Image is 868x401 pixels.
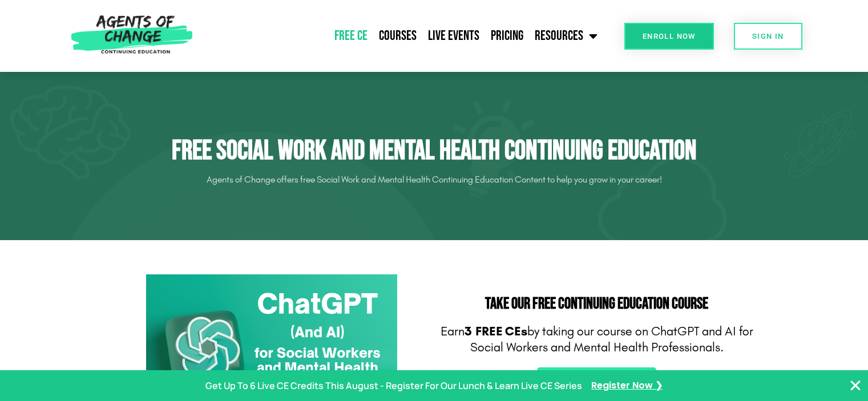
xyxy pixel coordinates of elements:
a: Free CE [329,22,373,50]
a: Enroll Now [624,23,714,50]
b: 3 FREE CEs [465,324,527,339]
a: Resources [529,22,603,50]
a: SIGN IN [734,23,802,50]
a: Claim My Free CEUs! [537,367,656,394]
a: Live Events [422,22,485,50]
p: Agents of Change offers free Social Work and Mental Health Continuing Education Content to help y... [115,171,754,189]
a: Courses [373,22,422,50]
p: Earn by taking our course on ChatGPT and AI for Social Workers and Mental Health Professionals. [440,323,754,356]
a: Pricing [485,22,529,50]
nav: Menu [198,22,603,50]
p: Get Up To 6 Live CE Credits This August - Register For Our Lunch & Learn Live CE Series [205,378,582,394]
span: SIGN IN [752,33,784,40]
h1: Free Social Work and Mental Health Continuing Education [115,135,754,168]
button: Close Banner [849,379,862,392]
a: Register Now ❯ [591,378,663,394]
span: Enroll Now [643,33,696,40]
h2: Take Our FREE Continuing Education Course [440,296,754,312]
